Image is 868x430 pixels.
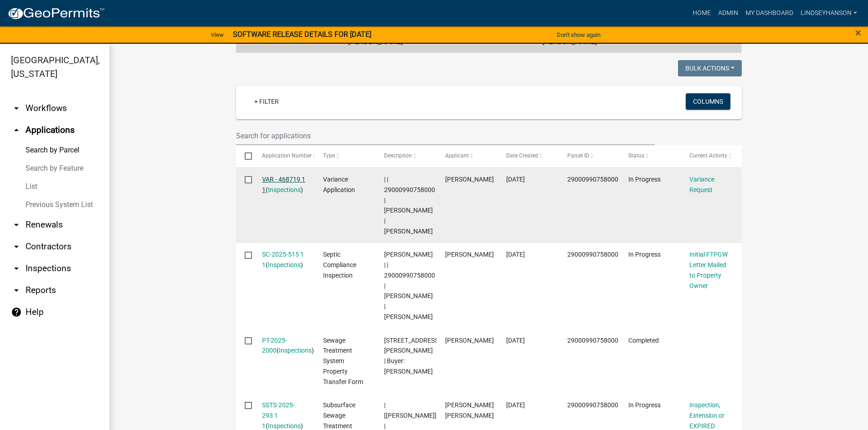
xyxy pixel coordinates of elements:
[689,5,714,22] a: Home
[506,251,525,258] span: 08/06/2025
[567,152,589,159] span: Parcel ID
[506,337,525,344] span: 08/06/2025
[323,176,355,193] span: Variance Application
[262,401,295,430] a: SSTS-2025-293 1 1
[262,335,306,356] div: ( )
[689,176,714,193] a: Variance Request
[236,126,655,145] input: Search for applications
[681,145,742,167] datatable-header-cell: Current Activity
[628,152,644,159] span: Status
[262,337,287,354] a: PT-2025-2000
[323,251,356,279] span: Septic Compliance Inspection
[375,145,437,167] datatable-header-cell: Description
[323,337,363,385] span: Sewage Treatment System Property Transfer Form
[678,60,742,76] button: Bulk Actions
[268,261,301,268] a: Inspections
[268,422,301,430] a: Inspections
[323,152,335,159] span: Type
[742,5,797,22] a: My Dashboard
[279,347,312,354] a: Inspections
[314,145,375,167] datatable-header-cell: Type
[620,145,681,167] datatable-header-cell: Status
[553,27,604,42] button: Don't show again
[689,152,727,159] span: Current Activity
[262,174,306,195] div: ( )
[384,152,412,159] span: Description
[559,145,620,167] datatable-header-cell: Parcel ID
[437,145,498,167] datatable-header-cell: Applicant
[628,401,661,409] span: In Progress
[498,145,559,167] datatable-header-cell: Date Created
[567,401,618,409] span: 29000990758000
[445,152,469,159] span: Applicant
[11,263,22,274] i: arrow_drop_down
[11,219,22,230] i: arrow_drop_down
[247,93,286,110] a: + Filter
[207,27,227,42] a: View
[445,337,494,344] span: Angela Quam
[262,152,312,159] span: Application Number
[567,337,618,344] span: 29000990758000
[797,5,861,22] a: Lindseyhanson
[445,176,494,183] span: Marie Shores
[567,251,618,258] span: 29000990758000
[11,103,22,114] i: arrow_drop_down
[686,93,730,110] button: Columns
[506,176,525,183] span: 08/25/2025
[253,145,314,167] datatable-header-cell: Application Number
[262,176,305,193] a: VAR - 468719 1 1
[689,251,728,289] a: Initial FTPGW Letter Mailed to Property Owner
[506,401,525,409] span: 08/04/2025
[11,285,22,296] i: arrow_drop_down
[268,186,301,193] a: Inspections
[567,176,618,183] span: 29000990758000
[262,251,304,268] a: SC-2025-515 1 1
[262,249,306,270] div: ( )
[506,152,538,159] span: Date Created
[445,401,494,419] span: Peter Ross Johnson
[236,145,253,167] datatable-header-cell: Select
[628,176,661,183] span: In Progress
[855,27,861,38] button: Close
[233,30,371,39] strong: SOFTWARE RELEASE DETAILS FOR [DATE]
[628,251,661,258] span: In Progress
[445,251,494,258] span: Brittany Tollefson
[384,251,435,320] span: Emma Swenson | | 29000990758000 | BRIAN W JOHNSON | KARLA K JOHNSON
[384,176,435,235] span: | | 29000990758000 | WILLIAM SHORES | MARIE SHORES
[855,26,861,39] span: ×
[384,337,440,375] span: 42462 SUNSET HILL RD | Buyer: William Shores
[689,401,724,430] a: Inspection, Extension or EXPIRED
[11,307,22,318] i: help
[11,241,22,252] i: arrow_drop_down
[628,337,659,344] span: Completed
[714,5,742,22] a: Admin
[11,125,22,136] i: arrow_drop_up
